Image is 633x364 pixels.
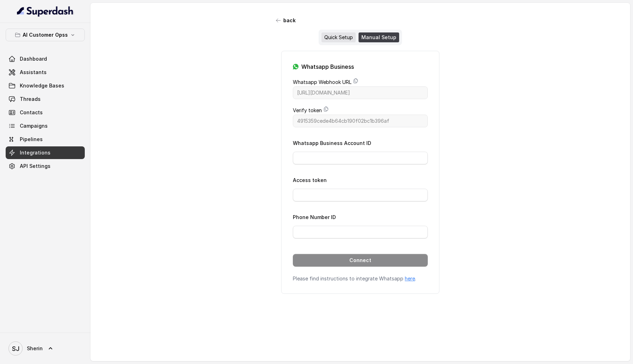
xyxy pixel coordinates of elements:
span: Integrations [20,149,51,156]
p: Please find instructions to integrate Whatsapp . [293,275,428,282]
a: Knowledge Bases [6,79,85,92]
a: Contacts [6,106,85,119]
text: SJ [12,345,19,352]
a: Dashboard [6,53,85,65]
span: Threads [20,96,41,103]
span: Knowledge Bases [20,82,64,89]
h3: Whatsapp Business [301,62,354,71]
p: AI Customer Opss [23,31,68,39]
button: back [272,14,300,27]
label: Verify token [293,106,322,115]
label: Phone Number ID [293,214,336,220]
a: here [405,275,415,281]
div: Manual Setup [359,32,399,42]
span: Pipelines [20,136,43,143]
span: Dashboard [20,55,47,62]
img: whatsapp.f50b2aaae0bd8934e9105e63dc750668.svg [293,64,298,69]
a: Integrations [6,146,85,159]
span: API Settings [20,163,51,170]
label: Access token [293,177,327,183]
a: Campaigns [6,120,85,132]
a: Threads [6,93,85,105]
a: Assistants [6,66,85,79]
a: Sherin [6,339,85,358]
span: Assistants [20,69,47,76]
span: Sherin [27,345,43,352]
span: Contacts [20,109,43,116]
label: Whatsapp Webhook URL [293,78,351,86]
label: Whatsapp Business Account ID [293,140,371,146]
button: Connect [293,254,428,267]
a: Pipelines [6,133,85,146]
button: AI Customer Opss [6,29,85,41]
a: API Settings [6,160,85,172]
div: Quick Setup [321,32,356,42]
img: light.svg [17,6,74,17]
span: Campaigns [20,122,48,129]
